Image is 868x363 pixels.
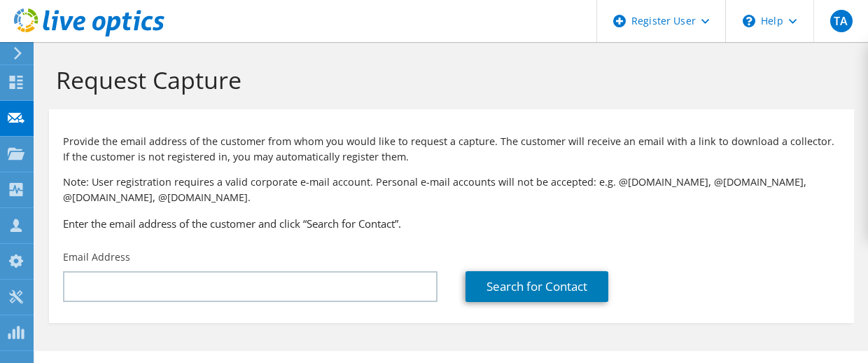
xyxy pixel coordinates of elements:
a: Search for Contact [465,271,608,302]
h1: Request Capture [56,65,840,95]
svg: \n [743,15,755,27]
label: Email Address [63,250,130,264]
h3: Enter the email address of the customer and click “Search for Contact”. [63,216,840,231]
span: TA [830,10,853,32]
p: Note: User registration requires a valid corporate e-mail account. Personal e-mail accounts will ... [63,174,840,205]
p: Provide the email address of the customer from whom you would like to request a capture. The cust... [63,134,840,165]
